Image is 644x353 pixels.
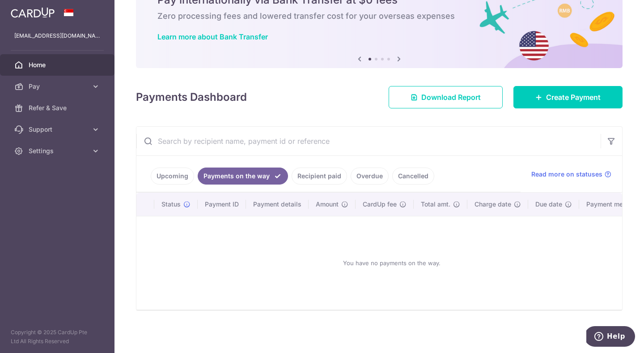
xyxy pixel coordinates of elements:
span: Total amt. [421,200,450,209]
input: Search by recipient name, payment id or reference [136,127,601,155]
iframe: Opens a widget where you can find more information [586,326,635,349]
span: Read more on statuses [531,170,602,179]
a: Download Report [389,86,503,108]
span: Amount [316,200,339,209]
div: You have no payments on the way. [147,224,636,302]
a: Recipient paid [292,168,347,185]
a: Create Payment [513,86,623,108]
th: Payment ID [198,193,246,216]
h4: Payments Dashboard [136,89,247,105]
a: Learn more about Bank Transfer [157,32,268,41]
span: Home [29,60,88,69]
img: CardUp [11,7,55,18]
h6: Zero processing fees and lowered transfer cost for your overseas expenses [157,11,601,22]
span: Status [161,200,181,209]
span: Download Report [421,92,481,103]
th: Payment details [246,193,309,216]
span: Pay [29,82,88,91]
span: Create Payment [546,92,601,103]
span: Settings [29,146,88,155]
span: Refer & Save [29,103,88,112]
a: Payments on the way [198,168,288,185]
p: [EMAIL_ADDRESS][DOMAIN_NAME] [14,31,100,40]
a: Read more on statuses [531,170,611,179]
a: Upcoming [151,168,194,185]
span: Due date [535,200,562,209]
a: Cancelled [392,168,434,185]
span: CardUp fee [363,200,397,209]
span: Support [29,125,88,134]
a: Overdue [351,168,389,185]
span: Charge date [475,200,511,209]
